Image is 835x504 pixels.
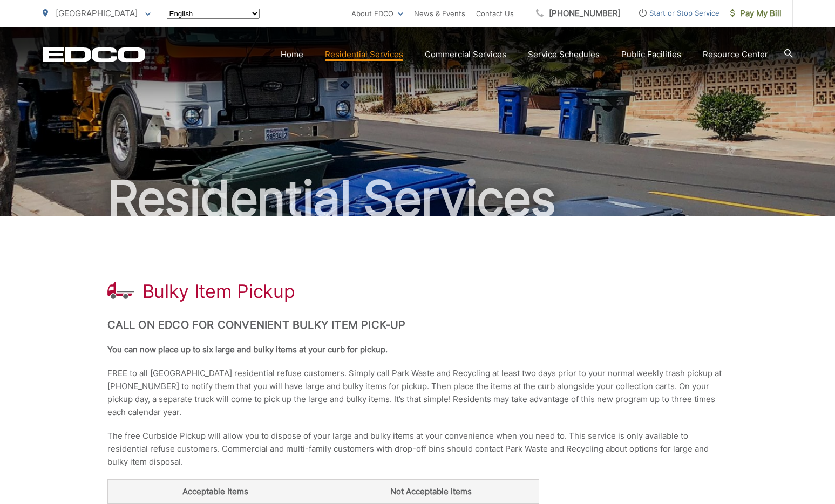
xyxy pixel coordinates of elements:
[107,367,728,419] p: FREE to all [GEOGRAPHIC_DATA] residential refuse customers. Simply call Park Waste and Recycling ...
[43,172,793,226] h2: Residential Services
[182,486,248,496] strong: Acceptable Items
[351,7,403,20] a: About EDCO
[703,48,768,61] a: Resource Center
[142,281,295,302] h1: Bulky Item Pickup
[528,48,600,61] a: Service Schedules
[425,48,506,61] a: Commercial Services
[107,430,728,468] p: The free Curbside Pickup will allow you to dispose of your large and bulky items at your convenie...
[476,7,514,20] a: Contact Us
[167,9,260,19] select: Select a language
[390,486,472,496] strong: Not Acceptable Items
[281,48,303,61] a: Home
[325,48,403,61] a: Residential Services
[56,8,138,18] span: [GEOGRAPHIC_DATA]
[107,344,388,355] strong: You can now place up to six large and bulky items at your curb for pickup.
[414,7,465,20] a: News & Events
[107,318,728,331] h2: Call on EDCO for Convenient Bulky Item Pick-up
[730,7,782,20] span: Pay My Bill
[43,47,145,62] a: EDCD logo. Return to the homepage.
[621,48,681,61] a: Public Facilities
